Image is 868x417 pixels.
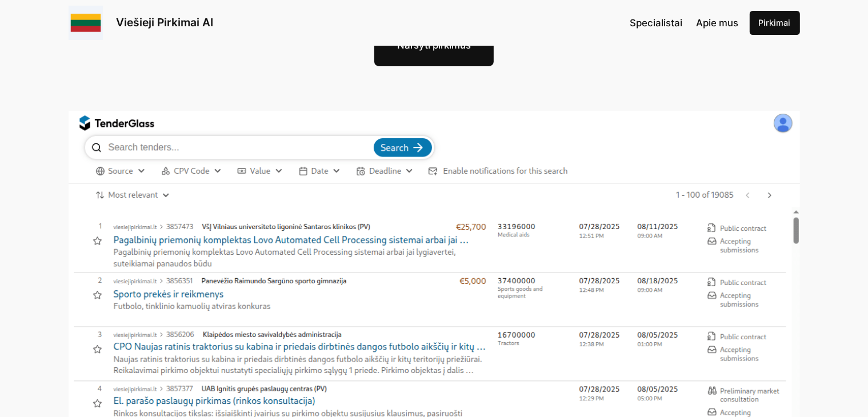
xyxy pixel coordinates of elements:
[630,17,682,29] span: Specialistai
[630,15,682,30] a: Specialistai
[750,11,800,35] a: Pirkimai
[696,15,738,30] a: Apie mus
[69,6,103,40] img: Viešieji pirkimai logo
[630,15,738,30] nav: Navigation
[696,17,738,29] span: Apie mus
[117,15,214,29] a: Viešieji Pirkimai AI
